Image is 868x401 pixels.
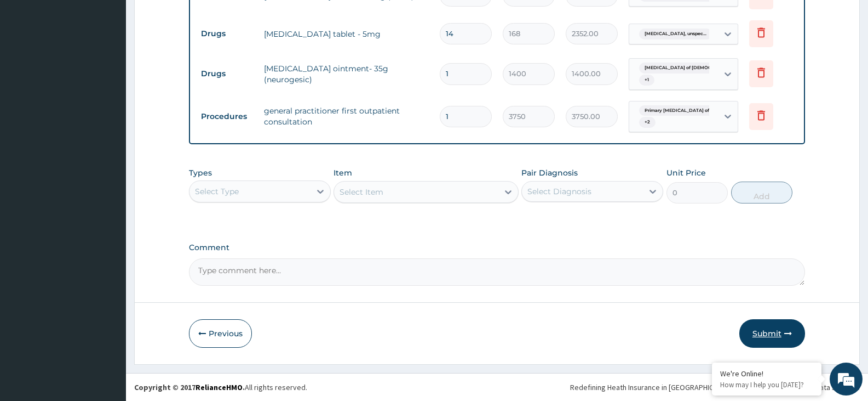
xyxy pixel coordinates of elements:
span: + 2 [639,117,656,128]
strong: Copyright © 2017 . [134,382,245,392]
div: Select Type [195,186,239,197]
label: Pair Diagnosis [521,167,578,178]
td: [MEDICAL_DATA] tablet - 5mg [258,23,434,45]
button: Add [731,182,792,204]
span: We're online! [64,127,151,238]
a: RelianceHMO [196,382,243,392]
button: Submit [739,319,805,348]
div: We're Online! [720,369,813,379]
span: [MEDICAL_DATA], unspec... [639,29,712,39]
span: Primary [MEDICAL_DATA] of knee [639,105,727,116]
td: [MEDICAL_DATA] ointment- 35g (neurogesic) [258,58,434,91]
td: Drugs [196,64,258,84]
span: [MEDICAL_DATA] of [DEMOGRAPHIC_DATA] [PERSON_NAME]... [639,63,795,74]
label: Types [189,168,212,178]
label: Item [334,167,352,178]
textarea: Type your message and hit 'Enter' [5,276,209,315]
footer: All rights reserved. [126,373,868,401]
button: Previous [189,319,252,348]
td: Procedures [196,106,258,127]
label: Unit Price [666,167,706,178]
span: + 1 [639,75,654,86]
div: Chat with us now [57,61,184,76]
td: general practitioner first outpatient consultation [258,100,434,133]
div: Redefining Heath Insurance in [GEOGRAPHIC_DATA] using Telemedicine and Data Science! [570,382,860,393]
td: Drugs [196,24,258,44]
label: Comment [189,243,805,252]
img: d_794563401_company_1708531726252_794563401 [20,55,44,82]
div: Minimize live chat window [180,5,206,32]
p: How may I help you today? [720,380,813,389]
div: Select Diagnosis [527,186,591,197]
